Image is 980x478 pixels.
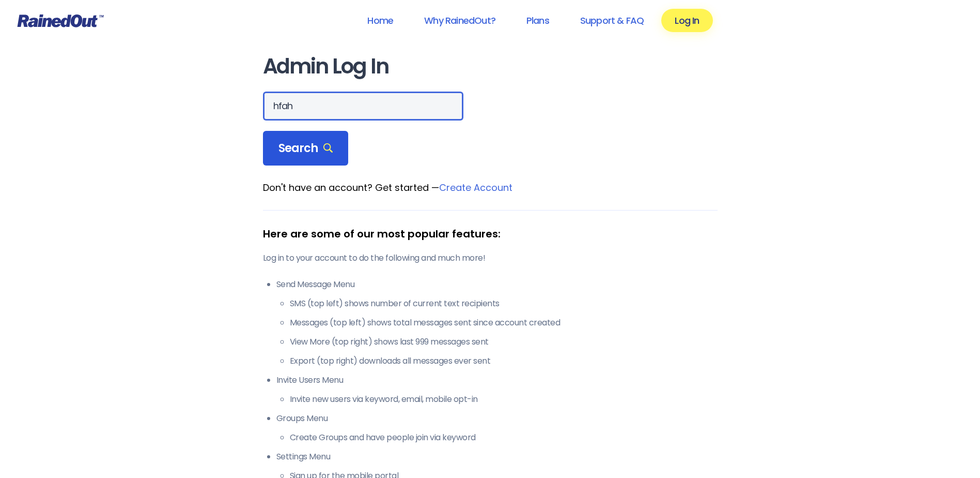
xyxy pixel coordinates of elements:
a: Why RainedOut? [411,9,509,32]
span: Search [278,141,333,156]
li: Create Groups and have people join via keyword [290,431,718,444]
li: Send Message Menu [276,278,718,367]
div: Search [263,131,349,166]
li: Invite new users via keyword, email, mobile opt-in [290,393,718,406]
a: Create Account [439,181,512,194]
input: Search Orgs… [263,92,463,121]
p: Log in to your account to do the following and much more! [263,252,718,264]
li: Groups Menu [276,412,718,444]
li: Invite Users Menu [276,374,718,406]
h1: Admin Log In [263,55,718,78]
li: View More (top right) shows last 999 messages sent [290,336,718,348]
li: Export (top right) downloads all messages ever sent [290,355,718,367]
li: Messages (top left) shows total messages sent since account created [290,317,718,329]
li: SMS (top left) shows number of current text recipients [290,297,718,310]
a: Support & FAQ [567,9,657,32]
a: Log In [661,9,712,32]
div: Here are some of our most popular features: [263,226,718,242]
a: Home [354,9,407,32]
a: Plans [513,9,563,32]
